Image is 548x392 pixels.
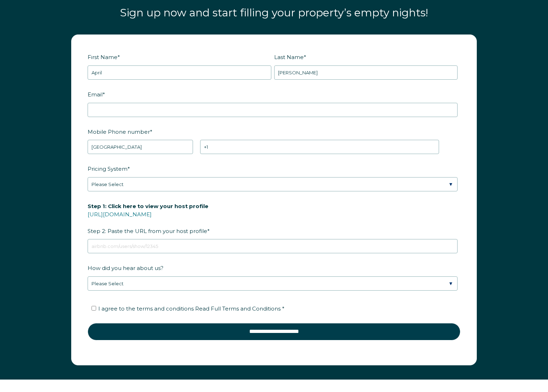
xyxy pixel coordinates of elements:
input: airbnb.com/users/show/12345 [88,239,458,253]
span: Read Full Terms and Conditions [195,305,281,312]
span: First Name [88,52,118,63]
a: [URL][DOMAIN_NAME] [88,211,152,218]
input: I agree to the terms and conditions Read Full Terms and Conditions * [92,306,96,311]
span: Mobile Phone number [88,126,150,137]
a: Read Full Terms and Conditions [194,305,282,312]
span: Sign up now and start filling your property’s empty nights! [120,6,428,19]
span: Email [88,89,103,100]
span: Pricing System [88,163,127,174]
span: I agree to the terms and conditions [98,305,285,312]
span: Step 1: Click here to view your host profile [88,201,208,212]
span: How did you hear about us? [88,263,163,274]
span: Last Name [274,52,304,63]
span: Step 2: Paste the URL from your host profile [88,201,208,237]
